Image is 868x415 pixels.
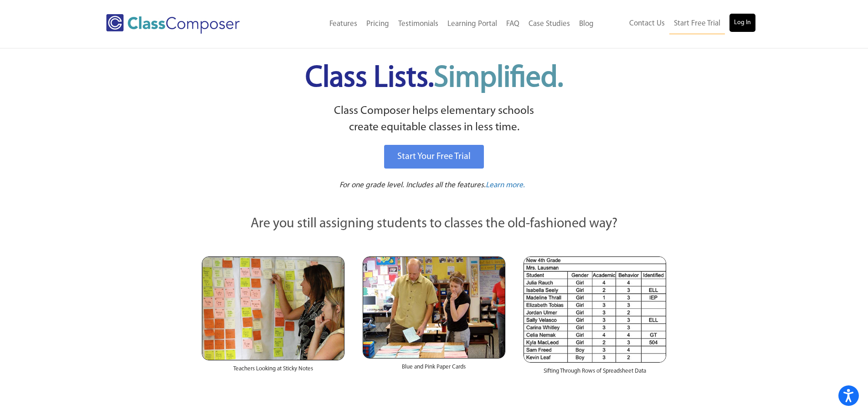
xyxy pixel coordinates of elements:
a: FAQ [502,14,524,34]
span: Simplified. [434,64,563,93]
a: Contact Us [625,14,669,34]
p: Are you still assigning students to classes the old-fashioned way? [202,214,667,234]
a: Start Free Trial [669,14,725,34]
a: Testimonials [394,14,443,34]
a: Pricing [362,14,394,34]
a: Case Studies [524,14,575,34]
img: Blue and Pink Paper Cards [363,256,505,358]
a: Learning Portal [443,14,502,34]
span: Class Lists. [305,64,563,93]
nav: Header Menu [277,14,598,34]
div: Sifting Through Rows of Spreadsheet Data [524,363,666,384]
img: Spreadsheets [524,256,666,363]
a: Start Your Free Trial [384,145,484,169]
nav: Header Menu [598,14,755,34]
span: Learn more. [486,181,525,189]
a: Log In [729,14,755,32]
img: Teachers Looking at Sticky Notes [202,256,344,360]
a: Learn more. [486,180,525,191]
a: Blog [575,14,598,34]
span: Start Your Free Trial [397,152,471,161]
img: Class Composer [106,14,240,34]
p: Class Composer helps elementary schools create equitable classes in less time. [200,103,668,136]
a: Features [325,14,362,34]
span: For one grade level. Includes all the features. [339,181,486,189]
div: Teachers Looking at Sticky Notes [202,360,344,382]
div: Blue and Pink Paper Cards [363,359,505,380]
